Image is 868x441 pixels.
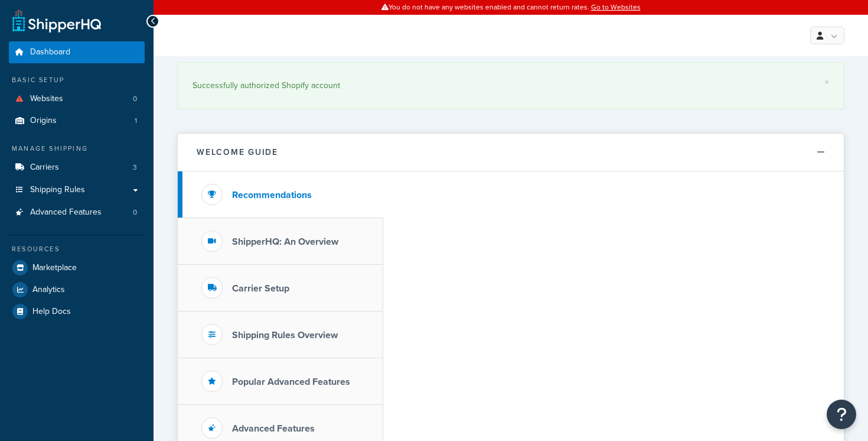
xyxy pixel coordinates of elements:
div: Successfully authorized Shopify account [192,77,829,94]
h2: Welcome Guide [197,148,278,157]
div: Basic Setup [9,75,145,85]
span: 0 [133,94,137,104]
span: 0 [133,207,137,218]
span: 3 [133,163,137,173]
li: Advanced Features [9,202,145,223]
h3: Advanced Features [232,423,315,434]
a: Websites0 [9,88,145,110]
a: × [824,77,829,87]
span: Websites [30,94,63,104]
a: Shipping Rules [9,179,145,201]
div: Resources [9,244,145,254]
button: Welcome Guide [178,134,844,171]
li: Carriers [9,157,145,179]
a: Help Docs [9,301,145,322]
a: Advanced Features0 [9,202,145,223]
span: Shipping Rules [30,185,85,195]
a: Analytics [9,279,145,300]
a: Carriers3 [9,157,145,179]
span: Advanced Features [30,207,102,218]
h3: Recommendations [232,190,312,200]
span: Carriers [30,163,59,173]
h3: Popular Advanced Features [232,377,350,387]
a: Dashboard [9,41,145,63]
span: 1 [135,116,137,126]
a: Go to Websites [591,2,641,12]
li: Origins [9,110,145,132]
span: Marketplace [32,263,77,273]
span: Analytics [32,285,65,295]
span: Dashboard [30,47,70,57]
span: Origins [30,116,57,126]
a: Origins1 [9,110,145,132]
button: Open Resource Center [827,400,856,429]
span: Help Docs [32,307,71,317]
h3: Carrier Setup [232,283,289,294]
div: Manage Shipping [9,144,145,154]
h3: ShipperHQ: An Overview [232,236,338,247]
a: Marketplace [9,257,145,278]
h3: Shipping Rules Overview [232,330,338,341]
